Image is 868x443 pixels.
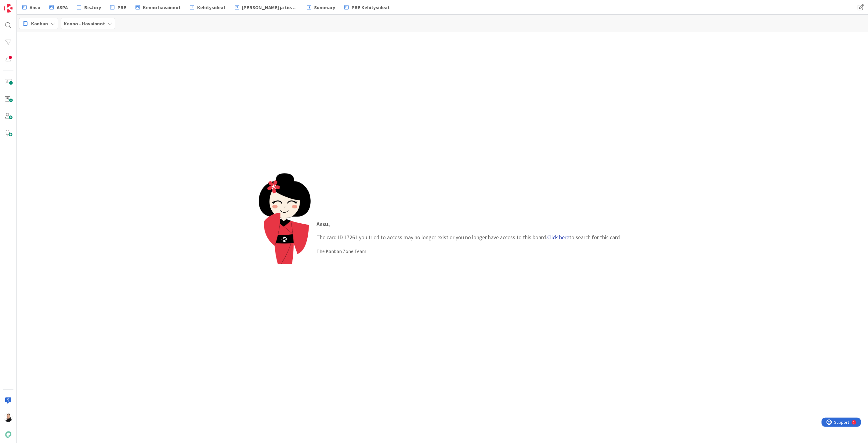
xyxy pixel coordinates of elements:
a: Summary [303,2,339,13]
span: Kehitysideat [197,4,226,11]
a: [PERSON_NAME] ja tiedotteet [231,2,301,13]
img: AN [4,413,13,422]
p: The card ID 17261 you tried to access may no longer exist or you no longer have access to this bo... [317,220,620,241]
span: Support [13,1,28,8]
span: ASPA [57,4,68,11]
a: Click here [548,234,570,241]
a: Kenno havainnot [132,2,184,13]
img: Visit kanbanzone.com [4,4,13,13]
strong: Ansu , [317,221,330,228]
span: Kenno havainnot [143,4,181,11]
a: PRE [107,2,130,13]
span: PRE [118,4,126,11]
span: [PERSON_NAME] ja tiedotteet [242,4,298,11]
img: avatar [4,430,13,439]
a: BisJory [73,2,105,13]
span: Kanban [31,20,48,27]
span: Summary [314,4,335,11]
span: PRE Kehitysideat [352,4,390,11]
div: The Kanban Zone Team [317,247,620,255]
b: Kenno - Havainnot [64,20,105,27]
div: 1 [32,2,33,7]
a: PRE Kehitysideat [341,2,393,13]
a: Kehitysideat [186,2,229,13]
a: Ansu [19,2,44,13]
a: ASPA [46,2,71,13]
span: Ansu [30,4,40,11]
span: BisJory [84,4,101,11]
